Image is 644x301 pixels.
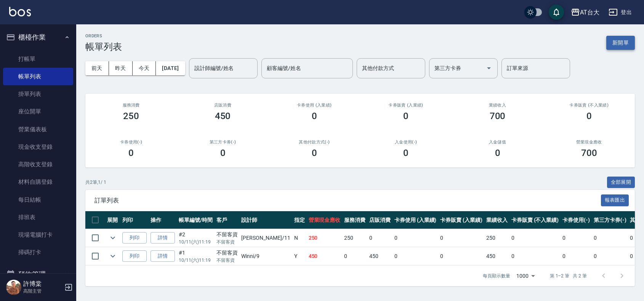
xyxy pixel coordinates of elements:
button: 報表匯出 [601,194,629,206]
h2: 業績收入 [461,103,534,108]
button: 櫃檯作業 [3,27,73,47]
h3: 0 [312,111,317,121]
h3: 0 [312,148,317,158]
td: Y [292,247,307,265]
a: 每日結帳 [3,191,73,209]
td: #1 [177,247,215,265]
button: 前天 [85,61,109,75]
div: 不留客資 [216,249,238,257]
th: 業績收入 [484,211,509,229]
span: 訂單列表 [95,197,601,204]
div: 1000 [513,266,538,286]
td: 0 [509,247,561,265]
button: 全部展開 [607,177,635,188]
h3: 0 [220,148,226,158]
h2: 卡券使用(-) [95,140,168,145]
h3: 服務消費 [95,103,168,108]
button: 今天 [133,61,156,75]
th: 列印 [120,211,149,229]
h2: 卡券販賣 (不入業績) [553,103,626,108]
button: [DATE] [156,61,185,75]
th: 卡券使用(-) [561,211,592,229]
td: 450 [307,247,343,265]
td: 450 [367,247,392,265]
div: 不留客資 [216,231,238,239]
a: 營業儀表板 [3,121,73,138]
h2: 營業現金應收 [553,140,626,145]
button: AT台大 [568,5,602,20]
h2: 其他付款方式(-) [278,140,351,145]
th: 卡券販賣 (入業績) [438,211,484,229]
td: 0 [392,229,439,247]
h3: 帳單列表 [85,41,122,52]
th: 第三方卡券(-) [592,211,628,229]
h3: 450 [215,111,231,121]
a: 報表匯出 [601,196,629,204]
h3: 250 [123,111,139,121]
a: 排班表 [3,209,73,226]
h2: 入金儲值 [461,140,534,145]
a: 材料自購登錄 [3,173,73,191]
td: 0 [342,247,367,265]
td: 0 [367,229,392,247]
button: 列印 [122,250,147,262]
p: 不留客資 [216,257,238,264]
a: 帳單列表 [3,68,73,85]
h3: 0 [403,111,409,121]
p: 10/11 (六) 11:19 [179,257,213,264]
td: 0 [592,247,628,265]
p: 10/11 (六) 11:19 [179,239,213,245]
td: 0 [392,247,439,265]
h3: 0 [495,148,500,158]
button: 預約管理 [3,264,73,284]
a: 現場電腦打卡 [3,226,73,244]
p: 第 1–2 筆 共 2 筆 [550,272,587,279]
td: 250 [484,229,509,247]
img: Logo [9,7,31,16]
th: 服務消費 [342,211,367,229]
p: 每頁顯示數量 [483,272,510,279]
h2: ORDERS [85,33,122,38]
button: Open [483,62,495,74]
th: 展開 [105,211,120,229]
p: 共 2 筆, 1 / 1 [85,179,106,186]
td: 0 [438,229,484,247]
td: N [292,229,307,247]
h3: 700 [581,148,597,158]
a: 掃碼打卡 [3,244,73,261]
h3: 0 [403,148,409,158]
div: AT台大 [580,8,599,17]
h2: 入金使用(-) [369,140,442,145]
th: 設計師 [239,211,292,229]
a: 座位開單 [3,103,73,120]
button: 列印 [122,232,147,244]
td: 0 [509,229,561,247]
h2: 第三方卡券(-) [186,140,259,145]
h5: 許博棠 [23,280,62,288]
th: 操作 [149,211,177,229]
h2: 卡券販賣 (入業績) [369,103,442,108]
a: 掛單列表 [3,85,73,103]
td: 250 [307,229,343,247]
th: 卡券使用 (入業績) [392,211,439,229]
p: 高階主管 [23,288,62,295]
button: save [549,5,564,20]
h2: 店販消費 [186,103,259,108]
td: 0 [438,247,484,265]
p: 不留客資 [216,239,238,245]
td: [PERSON_NAME] /11 [239,229,292,247]
td: 0 [561,229,592,247]
th: 營業現金應收 [307,211,343,229]
th: 帳單編號/時間 [177,211,215,229]
th: 指定 [292,211,307,229]
td: Winni /9 [239,247,292,265]
td: #2 [177,229,215,247]
a: 高階收支登錄 [3,156,73,173]
td: 450 [484,247,509,265]
h3: 700 [490,111,506,121]
a: 詳情 [151,250,175,262]
th: 客戶 [215,211,240,229]
button: expand row [107,232,119,244]
h3: 0 [128,148,134,158]
td: 0 [592,229,628,247]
